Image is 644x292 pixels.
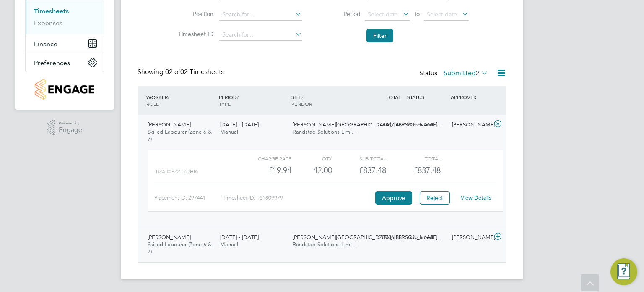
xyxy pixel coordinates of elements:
div: APPROVER [449,89,492,105]
span: Preferences [34,59,70,67]
div: Showing [138,68,226,76]
div: [PERSON_NAME] [449,118,492,132]
span: / [237,94,239,100]
div: Charge rate [237,153,291,163]
span: Engage [59,126,82,134]
img: countryside-properties-logo-retina.png [35,79,94,100]
a: View Details [461,194,491,201]
span: £837.48 [413,165,441,175]
button: Approve [375,191,412,205]
label: Timesheet ID [176,30,213,38]
span: Powered by [59,120,82,127]
div: WORKER [144,89,217,111]
div: PERIOD [217,89,289,111]
div: Submitted [405,118,449,132]
div: £1,036.88 [361,231,405,245]
span: [DATE] - [DATE] [220,234,259,241]
div: £837.48 [361,118,405,132]
div: Sub Total [332,153,386,163]
a: Expenses [34,19,62,27]
span: [PERSON_NAME] [148,121,191,128]
div: £837.48 [332,163,386,177]
a: Timesheets [34,7,69,15]
div: Total [386,153,440,163]
div: Status [419,68,490,79]
span: 02 Timesheets [165,68,224,76]
span: Randstad Solutions Limi… [293,128,357,135]
button: Reject [420,191,450,205]
input: Search for... [219,29,302,41]
span: VENDOR [291,100,312,107]
span: 2 [476,69,480,77]
span: Manual [220,128,238,135]
span: Manual [220,241,238,248]
button: Filter [366,29,393,42]
span: Select date [427,11,457,18]
div: Timesheet ID: TS1809979 [223,191,373,205]
span: [PERSON_NAME][GEOGRAPHIC_DATA], [PERSON_NAME]… [293,121,443,128]
label: Period [323,10,361,18]
div: £19.94 [237,163,291,177]
button: Engage Resource Center [610,258,637,285]
label: Submitted [444,69,488,77]
button: Preferences [26,53,104,72]
span: Skilled Labourer (Zone 6 & 7) [148,128,212,142]
span: [PERSON_NAME][GEOGRAPHIC_DATA], [PERSON_NAME]… [293,234,443,241]
button: Finance [26,34,104,53]
a: Go to home page [25,79,104,100]
span: To [411,8,422,19]
div: [PERSON_NAME] [449,231,492,245]
div: QTY [291,153,332,163]
span: ROLE [146,100,159,107]
span: Randstad Solutions Limi… [293,241,357,248]
span: Select date [368,11,398,18]
span: 02 of [165,68,180,76]
span: Skilled Labourer (Zone 6 & 7) [148,241,212,255]
div: Placement ID: 297441 [154,191,223,205]
span: [DATE] - [DATE] [220,121,259,128]
a: Powered byEngage [47,120,83,136]
label: Position [176,10,213,18]
span: [PERSON_NAME] [148,234,191,241]
span: / [168,94,169,100]
input: Search for... [219,9,302,21]
div: SITE [289,89,362,111]
span: TOTAL [386,94,401,100]
span: BASIC PAYE (£/HR) [156,168,198,174]
div: STATUS [405,89,449,105]
span: / [301,94,303,100]
div: 42.00 [291,163,332,177]
span: Finance [34,40,57,48]
div: Submitted [405,231,449,245]
span: TYPE [219,100,231,107]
